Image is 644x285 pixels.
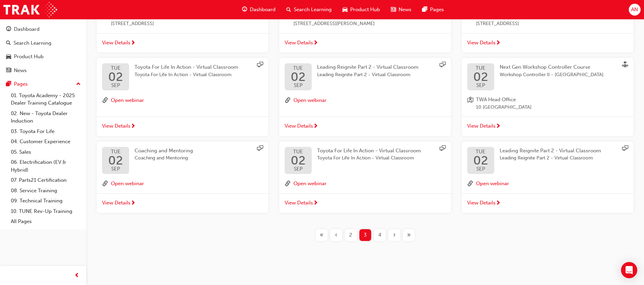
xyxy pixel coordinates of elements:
[3,64,84,77] a: News
[335,231,337,239] span: ‹
[473,149,488,154] span: TUE
[329,229,343,241] button: Previous page
[291,66,306,71] span: TUE
[622,145,628,153] span: sessionType_ONLINE_URL-icon
[285,96,291,105] span: link-icon
[135,154,193,162] span: Coaching and Mentoring
[6,81,11,87] span: pages-icon
[462,116,634,136] a: View Details
[473,83,488,88] span: SEP
[6,54,11,60] span: car-icon
[102,147,263,174] a: TUE02SEPCoaching and MentoringCoaching and Mentoring
[476,96,531,104] span: TWA Head Office
[393,231,396,239] span: ›
[8,157,84,175] a: 06. Electrification (EV & Hybrid)
[285,13,446,28] a: location-icon[GEOGRAPHIC_DATA][STREET_ADDRESS][PERSON_NAME]
[14,80,28,88] div: Pages
[130,40,136,46] span: next-icon
[467,13,473,28] span: location-icon
[337,3,385,17] a: car-iconProduct Hub
[8,206,84,217] a: 10. TUNE Rev-Up Training
[3,22,84,78] button: DashboardSearch LearningProduct HubNews
[237,3,281,17] a: guage-iconDashboard
[111,179,144,188] button: Open webinar
[14,53,44,61] div: Product Hub
[402,229,416,241] button: Last page
[6,26,11,32] span: guage-icon
[467,122,496,130] span: View Details
[279,116,451,136] a: View Details
[8,136,84,147] a: 04. Customer Experience
[108,83,123,88] span: SEP
[291,167,306,172] span: SEP
[102,96,108,105] span: link-icon
[3,37,84,49] a: Search Learning
[467,96,628,111] a: location-iconTWA Head Office10 [GEOGRAPHIC_DATA]
[285,63,446,90] a: TUE02SEPLeading Reignite Part 2 - Virtual ClassroomLeading Reignite Part 2 - Virtual Classroom
[476,104,531,111] span: 10 [GEOGRAPHIC_DATA]
[102,199,130,207] span: View Details
[343,229,358,241] button: Page 2
[387,229,402,241] button: Next page
[473,66,488,71] span: TUE
[285,122,313,130] span: View Details
[135,71,238,79] span: Toyota For Life In Action - Virtual Classroom
[130,124,136,130] span: next-icon
[135,64,238,70] span: Toyota For Life In Action - Virtual Classroom
[108,154,123,167] span: 02
[500,71,603,79] span: Workshop Controller II - [GEOGRAPHIC_DATA]
[102,39,130,47] span: View Details
[279,33,451,53] a: View Details
[108,71,123,83] span: 02
[102,122,130,130] span: View Details
[286,5,291,14] span: search-icon
[317,154,421,162] span: Toyota For Life In Action - Virtual Classroom
[102,13,108,28] span: location-icon
[3,78,84,90] button: Pages
[496,124,501,130] span: next-icon
[285,179,291,188] span: link-icon
[257,62,263,69] span: sessionType_ONLINE_URL-icon
[291,149,306,154] span: TUE
[102,13,263,28] a: location-iconTMCA Toyota Centre of Excellence[STREET_ADDRESS]
[430,6,444,14] span: Pages
[130,200,136,206] span: next-icon
[8,126,84,137] a: 03. Toyota For Life
[8,90,84,108] a: 01. Toyota Academy - 2025 Dealer Training Catalogue
[629,4,641,16] button: AN
[314,229,329,241] button: First page
[350,6,380,14] span: Product Hub
[462,193,634,213] a: View Details
[257,145,263,153] span: sessionType_ONLINE_URL-icon
[407,231,411,239] span: »
[8,175,84,185] a: 07. Parts21 Certification
[3,23,84,36] a: Dashboard
[108,167,123,172] span: SEP
[6,40,11,46] span: search-icon
[293,179,327,188] button: Open webinar
[313,124,318,130] span: next-icon
[111,20,192,28] span: [STREET_ADDRESS]
[364,231,367,239] span: 3
[500,64,590,70] span: Next Gen Workshop Controller Course
[285,39,313,47] span: View Details
[467,96,473,111] span: location-icon
[631,6,638,14] span: AN
[285,13,291,28] span: location-icon
[111,96,144,105] button: Open webinar
[8,108,84,126] a: 02. New - Toyota Dealer Induction
[97,58,268,136] button: TUE02SEPToyota For Life In Action - Virtual ClassroomToyota For Life In Action - Virtual Classroo...
[467,179,473,188] span: link-icon
[496,200,501,206] span: next-icon
[342,5,348,14] span: car-icon
[97,141,268,213] button: TUE02SEPCoaching and MentoringCoaching and Mentoringlink-iconOpen webinarView Details
[422,5,427,14] span: pages-icon
[467,39,496,47] span: View Details
[621,262,637,278] div: Open Intercom Messenger
[8,196,84,206] a: 09. Technical Training
[462,33,634,53] a: View Details
[467,199,496,207] span: View Details
[317,148,421,154] span: Toyota For Life In Action - Virtual Classroom
[476,20,557,28] span: [STREET_ADDRESS]
[250,6,276,14] span: Dashboard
